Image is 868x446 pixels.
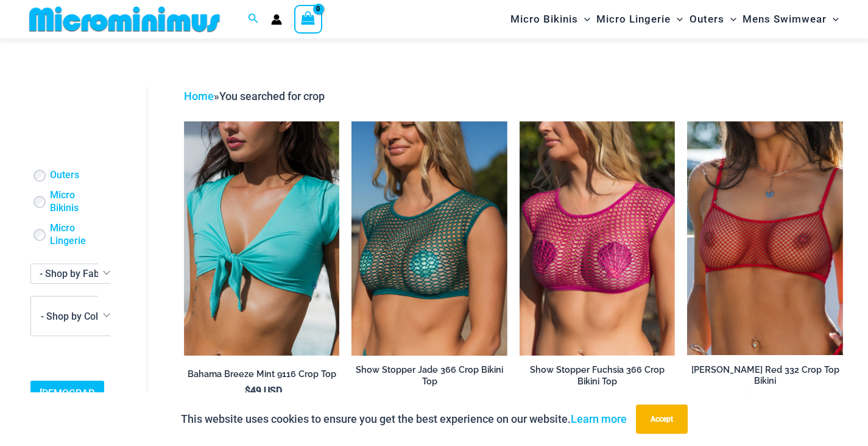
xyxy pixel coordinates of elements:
[506,2,844,37] nav: Site Navigation
[593,4,686,35] a: Micro LingerieMenu ToggleMenu Toggle
[271,14,282,25] a: Account icon link
[827,4,839,35] span: Menu Toggle
[578,4,590,35] span: Menu Toggle
[184,121,340,355] img: Bahama Breeze Mint 9116 Crop Top 01
[30,296,116,336] span: - Shop by Color
[50,189,102,215] a: Micro Bikinis
[520,364,676,392] a: Show Stopper Fuchsia 366 Crop Bikini Top
[724,4,736,35] span: Menu Toggle
[30,264,116,284] span: - Shop by Fabric
[520,121,676,355] a: Show Stopper Fuchsia 366 Top 5007 pants 08Show Stopper Fuchsia 366 Top 5007 pants 11Show Stopper ...
[671,4,683,35] span: Menu Toggle
[50,222,102,248] a: Micro Lingerie
[351,364,507,392] a: Show Stopper Jade 366 Crop Bikini Top
[219,90,325,103] span: You searched for crop
[510,4,578,35] span: Micro Bikinis
[40,268,110,279] span: - Shop by Fabric
[294,5,322,33] a: View Shopping Cart, empty
[50,169,79,182] a: Outers
[245,385,282,397] bdi: 49 USD
[184,121,340,355] a: Bahama Breeze Mint 9116 Crop Top 01Bahama Breeze Mint 9116 Crop Top 02Bahama Breeze Mint 9116 Cro...
[520,121,676,355] img: Show Stopper Fuchsia 366 Top 5007 pants 08
[687,364,843,387] h2: [PERSON_NAME] Red 332 Crop Top Bikini
[184,90,214,103] a: Home
[184,90,325,103] span: »
[687,121,843,355] a: Summer Storm Red 332 Crop Top 01Summer Storm Red 332 Crop Top 449 Thong 03Summer Storm Red 332 Cr...
[687,121,843,355] img: Summer Storm Red 332 Crop Top 01
[687,364,843,392] a: [PERSON_NAME] Red 332 Crop Top Bikini
[184,369,340,384] a: Bahama Breeze Mint 9116 Crop Top
[248,12,259,27] a: Search icon link
[245,385,250,397] span: $
[507,4,593,35] a: Micro BikinisMenu ToggleMenu Toggle
[41,311,107,322] span: - Shop by Color
[690,4,724,35] span: Outers
[520,364,676,387] h2: Show Stopper Fuchsia 366 Crop Bikini Top
[30,381,104,445] a: [DEMOGRAPHIC_DATA] Sizing Guide
[184,369,340,380] h2: Bahama Breeze Mint 9116 Crop Top
[181,410,627,428] p: This website uses cookies to ensure you get the best experience on our website.
[351,364,507,387] h2: Show Stopper Jade 366 Crop Bikini Top
[571,412,627,425] a: Learn more
[31,297,115,336] span: - Shop by Color
[596,4,671,35] span: Micro Lingerie
[686,4,739,35] a: OutersMenu ToggleMenu Toggle
[351,121,507,355] img: Show Stopper Jade 366 Top 5007 pants 09
[24,5,225,33] img: MM SHOP LOGO FLAT
[739,4,842,35] a: Mens SwimwearMenu ToggleMenu Toggle
[351,121,507,355] a: Show Stopper Jade 366 Top 5007 pants 09Show Stopper Jade 366 Top 5007 pants 12Show Stopper Jade 3...
[636,405,688,434] button: Accept
[743,4,827,35] span: Mens Swimwear
[31,264,115,283] span: - Shop by Fabric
